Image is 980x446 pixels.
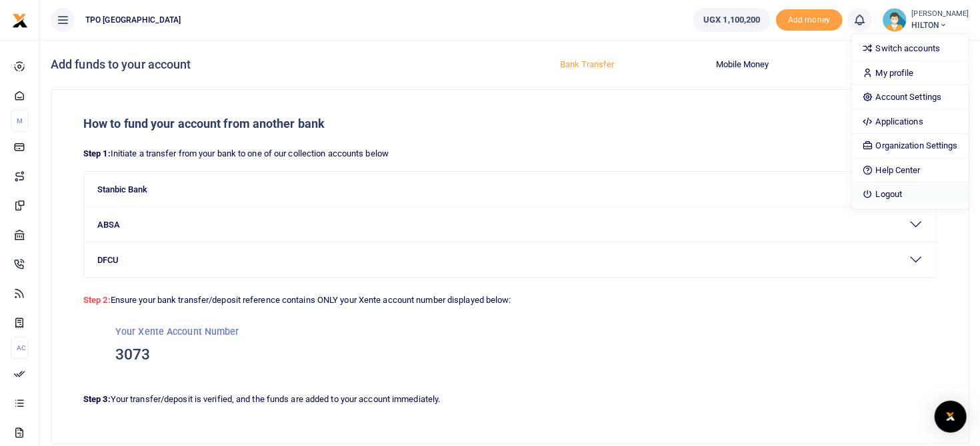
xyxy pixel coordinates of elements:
p: Ensure your bank transfer/deposit reference contains ONLY your Xente account number displayed below: [83,288,937,308]
a: Add money [776,14,843,24]
button: Stanbic Bank [84,172,936,206]
h4: Add funds to your account [51,57,505,72]
span: HILTON [912,19,969,31]
span: Add money [776,9,843,31]
a: profile-user [PERSON_NAME] HILTON [883,8,969,32]
strong: Step 3: [83,394,111,404]
a: Account Settings [852,88,969,107]
img: profile-user [883,8,907,32]
li: Ac [11,337,29,359]
small: [PERSON_NAME] [912,9,969,20]
strong: Step 2: [83,295,111,305]
h3: 3073 [115,345,905,365]
img: logo-small [12,13,28,29]
a: Switch accounts [852,39,969,58]
a: Organization Settings [852,136,969,155]
p: Your transfer/deposit is verified, and the funds are added to your account immediately. [83,393,937,407]
small: Your Xente Account Number [115,326,239,337]
button: Credit [828,54,967,75]
div: Open Intercom Messenger [935,401,967,433]
h5: How to fund your account from another bank [83,116,937,131]
a: Logout [852,185,969,204]
li: Toup your wallet [776,9,843,31]
button: Bank Transfer [518,54,657,75]
a: Help Center [852,161,969,180]
button: DFCU [84,242,936,277]
button: Mobile Money [673,54,811,75]
p: Initiate a transfer from your bank to one of our collection accounts below [83,147,937,161]
button: ABSA [84,207,936,242]
a: logo-small logo-large logo-large [12,15,28,25]
li: Wallet ballance [688,8,775,32]
li: M [11,110,29,132]
strong: Step 1: [83,148,111,158]
a: UGX 1,100,200 [693,8,770,32]
a: Applications [852,112,969,131]
span: TPO [GEOGRAPHIC_DATA] [80,14,186,26]
a: My profile [852,64,969,83]
span: UGX 1,100,200 [703,13,760,27]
